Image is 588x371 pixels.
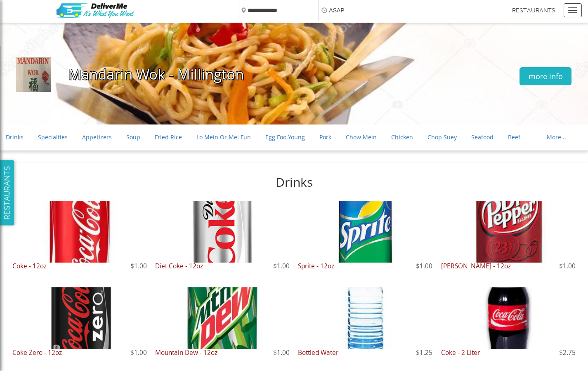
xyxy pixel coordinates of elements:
[155,130,182,144] a: Fried Rice
[391,130,413,144] a: Chicken
[16,57,51,92] img: Mandarin Wok - Millington Logo
[416,263,432,270] span: $1.00
[12,263,147,270] h3: Coke - 12oz
[471,130,494,144] a: Seafood
[155,263,290,270] h3: Diet Coke - 12oz
[273,263,290,270] span: $1.00
[416,349,432,356] span: $1.25
[6,130,24,144] a: Drinks
[12,349,147,356] h3: Coke Zero - 12oz
[53,1,137,21] img: v_764_poe_big.png
[126,130,140,144] a: Soup
[12,176,576,189] h2: Drinks
[155,349,290,356] h3: Mountain Dew - 12oz
[130,349,147,356] span: $1.00
[559,349,576,356] span: $2.75
[427,130,457,144] a: Chop Suey
[54,66,520,82] h1: Mandarin Wok - Millington
[38,130,68,144] a: Specialties
[441,349,576,356] h3: Coke - 2 Liter
[508,130,520,144] a: Beef
[57,144,87,158] a: Vegetables
[539,130,574,144] a: More...
[298,349,432,356] h3: Bottled Water
[196,130,251,144] a: Lo Mein or Mei Fun
[82,130,112,144] a: Appetizers
[273,349,290,356] span: $1.00
[265,130,305,144] a: Egg Foo Young
[6,144,43,158] a: Sweet & Sour
[147,144,227,158] a: Special Combination Platters
[102,144,133,158] a: Light Menu
[319,130,331,144] a: Pork
[346,130,377,144] a: Chow Mein
[520,67,571,85] a: more info
[241,144,286,158] a: Chef Specialties
[559,263,576,270] span: $1.00
[298,263,432,270] h3: Sprite - 12oz
[300,144,338,158] a: Lunch Special
[441,263,576,270] h3: [PERSON_NAME] - 12oz
[130,263,147,270] span: $1.00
